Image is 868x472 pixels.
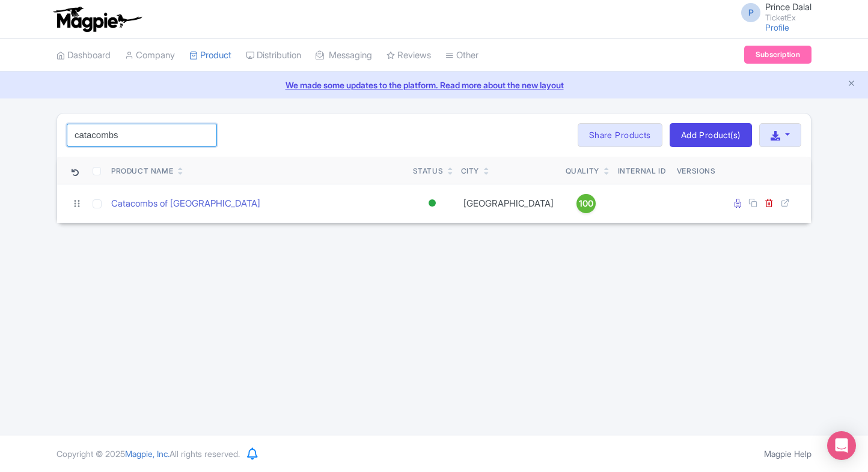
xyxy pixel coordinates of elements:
[672,157,721,184] th: Versions
[765,22,789,32] a: Profile
[316,39,372,72] a: Messaging
[765,14,811,22] small: TicketEx
[125,39,175,72] a: Company
[413,166,444,177] div: Status
[111,166,173,177] div: Product Name
[611,157,672,184] th: Internal ID
[670,123,752,147] a: Add Product(s)
[847,77,856,91] button: Close announcement
[50,6,144,32] img: logo-ab69f6fb50320c5b225c76a69d11143b.png
[49,447,247,460] div: Copyright © 2025 All rights reserved.
[426,195,438,212] div: Active
[566,194,607,213] a: 100
[765,1,811,13] span: Prince Dalal
[57,39,111,72] a: Dashboard
[445,39,478,72] a: Other
[579,197,593,210] span: 100
[827,431,856,460] div: Open Intercom Messenger
[7,79,861,91] a: We made some updates to the platform. Read more about the new layout
[125,449,170,459] span: Magpie, Inc.
[461,166,479,177] div: City
[387,39,431,72] a: Reviews
[566,166,599,177] div: Quality
[578,123,662,147] a: Share Products
[111,197,260,211] a: Catacombs of [GEOGRAPHIC_DATA]
[189,39,231,72] a: Product
[764,449,811,459] a: Magpie Help
[67,124,217,147] input: Search product name, city, or interal id
[456,184,561,223] td: [GEOGRAPHIC_DATA]
[744,46,811,64] a: Subscription
[734,2,811,22] a: P Prince Dalal TicketEx
[246,39,301,72] a: Distribution
[741,3,760,22] span: P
